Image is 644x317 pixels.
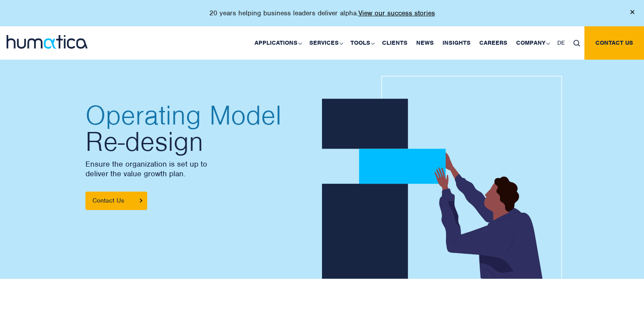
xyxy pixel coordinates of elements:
[412,26,438,60] a: News
[512,26,553,60] a: Company
[553,26,569,60] a: DE
[584,26,644,60] a: Contact us
[305,26,346,60] a: Services
[85,192,147,210] a: Contact Us
[438,26,475,60] a: Insights
[573,40,580,46] img: search_icon
[209,9,435,18] p: 20 years helping business leaders deliver alpha.
[358,9,435,18] a: View our success stories
[557,39,565,46] span: DE
[322,76,569,286] img: about_banner1
[85,102,313,128] span: Operating Model
[85,159,313,178] p: Ensure the organization is set up to deliver the value growth plan.
[140,199,142,203] img: arrowicon
[475,26,512,60] a: Careers
[346,26,378,60] a: Tools
[378,26,412,60] a: Clients
[85,102,313,155] h2: Re-design
[7,35,88,49] img: logo
[250,26,305,60] a: Applications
